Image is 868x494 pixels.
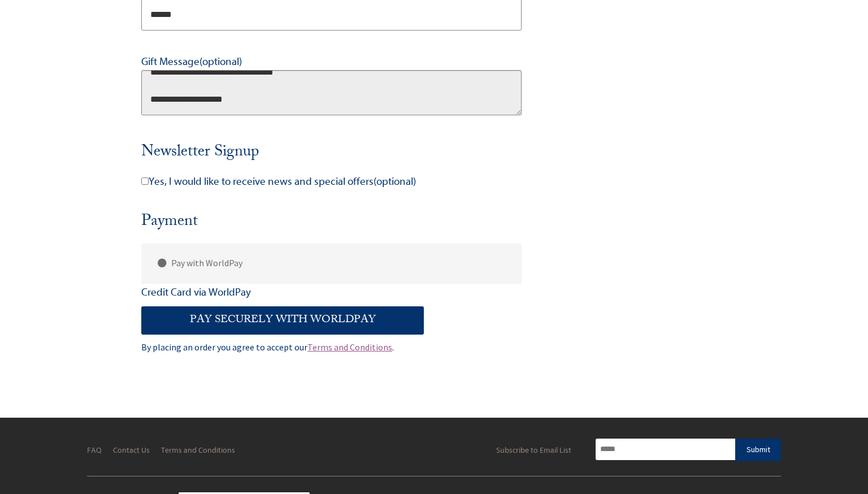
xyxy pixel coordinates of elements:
[374,175,416,188] span: (optional)
[496,445,571,454] div: Subscribe to Email List
[735,439,782,461] button: Submit
[141,306,424,335] button: Pay securely with WorldPay
[87,445,102,455] a: FAQ
[145,244,522,284] label: Pay with WorldPay
[141,284,522,301] p: Credit Card via WorldPay
[141,340,522,355] div: By placing an order you agree to accept our .
[141,211,522,244] h3: Payment
[141,53,522,70] label: Gift Message
[199,55,242,68] span: (optional)
[141,173,522,196] label: Yes, I would like to receive news and special offers
[141,142,522,164] h3: Newsletter Signup
[161,445,235,455] a: Terms and Conditions
[307,341,392,353] a: Terms and Conditions
[141,177,149,185] input: Yes, I would like to receive news and special offers(optional)
[113,445,150,455] a: Contact Us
